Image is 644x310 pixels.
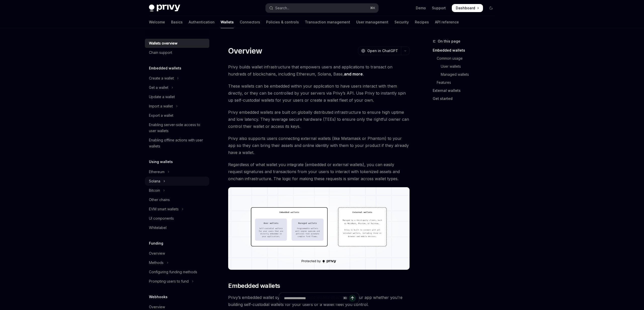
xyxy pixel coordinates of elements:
h1: Overview [228,46,262,55]
div: Search... [275,5,289,11]
button: Toggle Methods section [145,258,209,267]
a: Recipes [415,16,429,28]
div: Create a wallet [149,75,174,81]
img: dark logo [149,5,180,12]
a: Basics [171,16,183,28]
div: Configuring funding methods [149,269,197,275]
a: Dashboard [452,4,483,12]
button: Toggle EVM smart wallets section [145,205,209,214]
span: Open in ChatGPT [367,48,398,53]
button: Send message [349,295,356,302]
div: Prompting users to fund [149,278,189,284]
button: Toggle Ethereum section [145,167,209,176]
a: Common usage [433,54,499,62]
a: Features [433,79,499,87]
div: Update a wallet [149,94,175,100]
a: and more [344,71,363,77]
span: Embedded wallets [228,282,280,290]
a: Wallets overview [145,39,209,48]
button: Toggle Solana section [145,177,209,186]
div: Wallets overview [149,40,177,46]
div: Ethereum [149,169,165,175]
a: Wallets [221,16,234,28]
h5: Webhooks [149,294,168,300]
a: Managed wallets [433,70,499,79]
button: Toggle Prompting users to fund section [145,277,209,286]
div: Overview [149,304,165,310]
div: EVM smart wallets [149,206,179,212]
button: Toggle Import a wallet section [145,102,209,111]
div: Export a wallet [149,112,173,119]
a: User management [356,16,388,28]
div: Whitelabel [149,225,167,231]
span: Privy embedded wallets are built on globally distributed infrastructure to ensure high uptime and... [228,109,410,130]
a: Support [432,6,446,11]
a: Chain support [145,48,209,57]
a: User wallets [433,62,499,70]
a: Transaction management [305,16,350,28]
div: Methods [149,260,164,266]
a: API reference [435,16,459,28]
div: Import a wallet [149,103,173,109]
a: Overview [145,249,209,258]
div: Chain support [149,50,172,56]
a: Export a wallet [145,111,209,120]
a: Embedded wallets [433,46,499,54]
a: Get started [433,95,499,103]
span: ⌘ K [370,6,375,10]
a: Demo [416,6,426,11]
a: Welcome [149,16,165,28]
span: Regardless of what wallet you integrate (embedded or external wallets), you can easily request si... [228,161,410,182]
div: Other chains [149,197,170,203]
img: images/walletoverview.png [228,187,410,270]
span: Privy also supports users connecting external wallets (like Metamask or Phantom) to your app so t... [228,135,410,156]
span: These wallets can be embedded within your application to have users interact with them directly, ... [228,83,410,104]
div: Bitcoin [149,187,160,193]
div: Enabling server-side access to user wallets [149,122,206,134]
button: Toggle dark mode [487,4,495,12]
button: Toggle Create a wallet section [145,74,209,83]
span: On this page [438,38,460,44]
a: Enabling server-side access to user wallets [145,120,209,135]
button: Toggle Get a wallet section [145,83,209,92]
a: Connectors [240,16,260,28]
a: Security [394,16,409,28]
div: Enabling offline actions with user wallets [149,137,206,149]
button: Open search [266,4,378,13]
span: Dashboard [456,6,475,11]
h5: Funding [149,240,163,246]
div: Overview [149,250,165,256]
a: External wallets [433,87,499,95]
div: UI components [149,215,174,221]
a: UI components [145,214,209,223]
h5: Using wallets [149,159,173,165]
a: Configuring funding methods [145,267,209,277]
button: Toggle Bitcoin section [145,186,209,195]
span: Privy builds wallet infrastructure that empowers users and applications to transact on hundreds o... [228,63,410,77]
a: Other chains [145,195,209,204]
input: Ask a question... [284,293,341,304]
a: Authentication [189,16,215,28]
a: Whitelabel [145,223,209,232]
a: Enabling offline actions with user wallets [145,136,209,151]
div: Solana [149,178,160,184]
a: Update a wallet [145,92,209,101]
a: Policies & controls [266,16,299,28]
button: Open in ChatGPT [358,47,401,55]
h5: Embedded wallets [149,65,181,71]
div: Get a wallet [149,85,168,91]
